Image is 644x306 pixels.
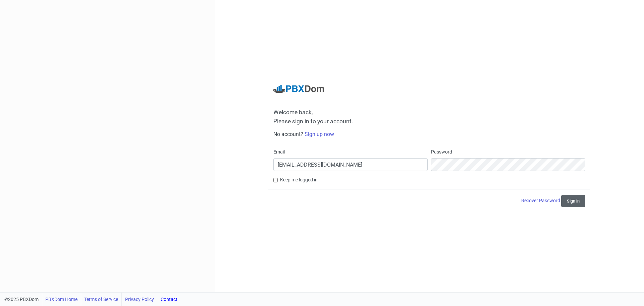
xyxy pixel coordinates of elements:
[273,148,285,156] label: Email
[84,293,118,306] a: Terms of Service
[273,109,585,116] span: Welcome back,
[273,158,428,171] input: Email here...
[431,148,452,156] label: Password
[161,293,177,306] a: Contact
[273,131,585,137] h6: No account?
[561,195,585,207] button: Sign in
[521,198,561,203] a: Recover Password
[273,118,353,125] span: Please sign in to your account.
[125,293,154,306] a: Privacy Policy
[305,131,334,137] a: Sign up now
[280,176,318,183] label: Keep me logged in
[4,293,177,306] div: ©2025 PBXDom
[45,293,77,306] a: PBXDom Home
